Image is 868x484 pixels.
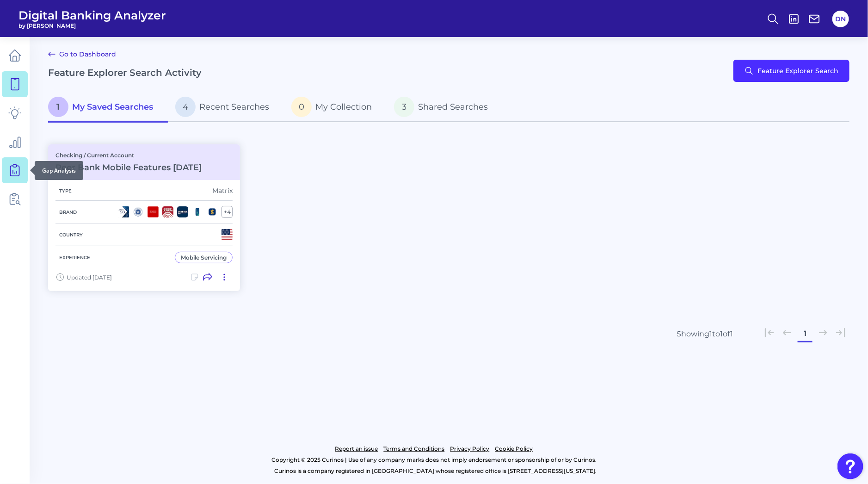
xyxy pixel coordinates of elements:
[168,93,284,123] a: 4Recent Searches
[48,93,168,123] a: 1My Saved Searches
[798,326,813,341] button: 1
[67,274,112,281] span: Updated [DATE]
[335,443,378,454] a: Report an issue
[35,161,83,180] div: Gap Analysis
[418,102,488,112] span: Shared Searches
[837,453,863,479] button: Open Resource Center
[175,97,196,117] span: 4
[55,232,86,238] h5: Country
[832,11,849,27] button: DN
[48,97,68,117] span: 1
[181,254,227,261] div: Mobile Servicing
[315,102,372,112] span: My Collection
[384,443,445,454] a: Terms and Conditions
[48,465,823,477] p: Curinos is a company registered in [GEOGRAPHIC_DATA] whose registered office is [STREET_ADDRESS][...
[394,97,414,117] span: 3
[291,97,312,117] span: 0
[48,49,116,60] a: Go to Dashboard
[55,209,80,215] h5: Brand
[18,22,166,29] span: by [PERSON_NAME]
[55,188,75,194] h5: Type
[199,102,269,112] span: Recent Searches
[212,186,233,195] div: Matrix
[495,443,533,454] a: Cookie Policy
[222,206,233,218] div: + 4
[18,8,166,22] span: Digital Banking Analyzer
[55,254,94,261] h5: Experience
[55,152,202,159] p: Checking / Current Account
[48,144,240,291] a: Checking / Current AccountPeer Bank Mobile Features [DATE]TypeMatrixBrand+4CountryExperienceMobil...
[450,443,490,454] a: Privacy Policy
[387,93,503,123] a: 3Shared Searches
[72,102,153,112] span: My Saved Searches
[55,162,202,173] h3: Peer Bank Mobile Features [DATE]
[677,329,733,338] div: Showing 1 to 1 of 1
[757,67,838,74] span: Feature Explorer Search
[284,93,387,123] a: 0My Collection
[45,454,823,465] p: Copyright © 2025 Curinos | Use of any company marks does not imply endorsement or sponsorship of ...
[48,67,202,78] h2: Feature Explorer Search Activity
[733,60,850,82] button: Feature Explorer Search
